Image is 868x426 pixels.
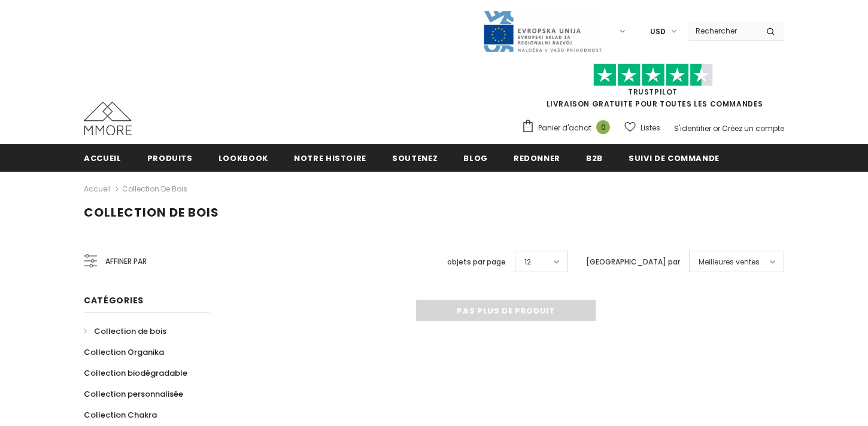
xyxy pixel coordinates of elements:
a: B2B [586,144,603,171]
a: Collection de bois [84,321,166,342]
label: objets par page [447,256,506,268]
span: 0 [596,120,610,134]
span: B2B [586,153,603,164]
span: Collection de bois [94,325,166,337]
a: Collection Organika [84,342,164,363]
span: Collection Chakra [84,409,157,421]
span: Notre histoire [294,153,366,164]
img: Cas MMORE [84,102,132,135]
a: Suivi de commande [629,144,720,171]
a: TrustPilot [628,87,678,97]
span: Produits [147,153,193,164]
a: Collection personnalisée [84,384,183,404]
img: Javni Razpis [482,10,602,53]
a: Collection biodégradable [84,363,187,384]
span: Blog [463,153,488,164]
a: S'identifier [674,123,711,133]
a: Blog [463,144,488,171]
span: LIVRAISON GRATUITE POUR TOUTES LES COMMANDES [521,69,784,109]
span: Collection Organika [84,346,164,358]
span: Collection de bois [84,204,219,221]
span: USD [650,26,666,38]
span: Lookbook [218,153,268,164]
a: Accueil [84,182,111,196]
a: Collection Chakra [84,404,157,425]
span: Redonner [514,153,560,164]
span: Affiner par [105,255,147,268]
span: Panier d'achat [538,122,591,134]
img: Faites confiance aux étoiles pilotes [593,63,713,87]
a: Redonner [514,144,560,171]
span: Listes [641,122,660,134]
span: Accueil [84,153,122,164]
a: Collection de bois [122,184,187,194]
a: Produits [147,144,193,171]
span: 12 [524,256,531,268]
a: Notre histoire [294,144,366,171]
a: Panier d'achat 0 [521,119,616,137]
span: soutenez [392,153,438,164]
a: soutenez [392,144,438,171]
span: Collection personnalisée [84,388,183,400]
a: Créez un compte [722,123,784,133]
label: [GEOGRAPHIC_DATA] par [586,256,680,268]
span: Suivi de commande [629,153,720,164]
span: Collection biodégradable [84,367,187,379]
input: Search Site [688,22,757,39]
span: or [713,123,720,133]
a: Lookbook [218,144,268,171]
span: Catégories [84,294,144,306]
a: Accueil [84,144,122,171]
span: Meilleures ventes [699,256,760,268]
a: Javni Razpis [482,26,602,36]
a: Listes [624,117,660,138]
